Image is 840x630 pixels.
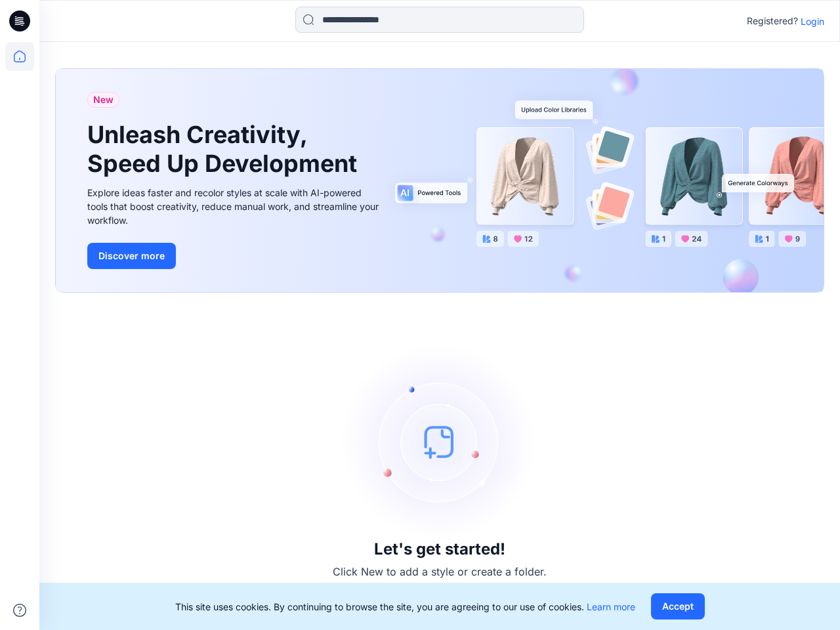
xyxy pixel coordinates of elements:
[87,243,176,269] button: Discover more
[93,92,114,108] span: New
[87,186,383,227] div: Explore ideas faster and recolor styles at scale with AI-powered tools that boost creativity, red...
[374,540,505,558] h3: Let's get started!
[651,593,705,619] button: Accept
[87,243,383,269] a: Discover more
[587,601,635,612] a: Learn more
[747,13,798,29] p: Registered?
[801,14,824,28] p: Login
[175,600,635,614] p: This site uses cookies. By continuing to browse the site, you are agreeing to our use of cookies.
[87,121,363,177] h1: Unleash Creativity, Speed Up Development
[333,564,547,579] p: Click New to add a style or create a folder.
[341,343,538,540] img: empty-state-image.svg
